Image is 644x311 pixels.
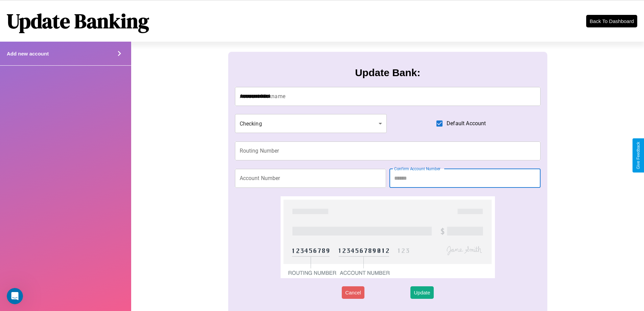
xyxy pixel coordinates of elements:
[447,119,486,128] span: Default Account
[7,7,149,35] h1: Update Banking
[235,114,387,133] div: Checking
[355,67,420,79] h3: Update Bank:
[410,286,433,299] button: Update
[586,15,637,27] button: Back To Dashboard
[7,51,49,57] h4: Add new account
[342,286,364,299] button: Cancel
[281,196,495,278] img: check
[7,288,23,304] iframe: Intercom live chat
[394,166,440,172] label: Confirm Account Number
[636,142,641,169] div: Give Feedback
